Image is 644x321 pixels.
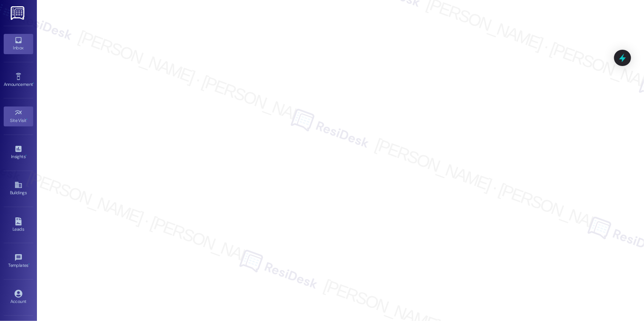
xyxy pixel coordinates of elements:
span: • [33,81,34,86]
a: Leads [4,215,33,235]
a: Inbox [4,34,33,54]
span: • [28,262,30,267]
img: ResiDesk Logo [11,6,26,20]
a: Site Visit • [4,107,33,126]
a: Account [4,287,33,307]
span: • [25,153,27,158]
a: Buildings [4,179,33,199]
a: Insights • [4,143,33,163]
a: Templates • [4,251,33,271]
span: • [27,117,28,122]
